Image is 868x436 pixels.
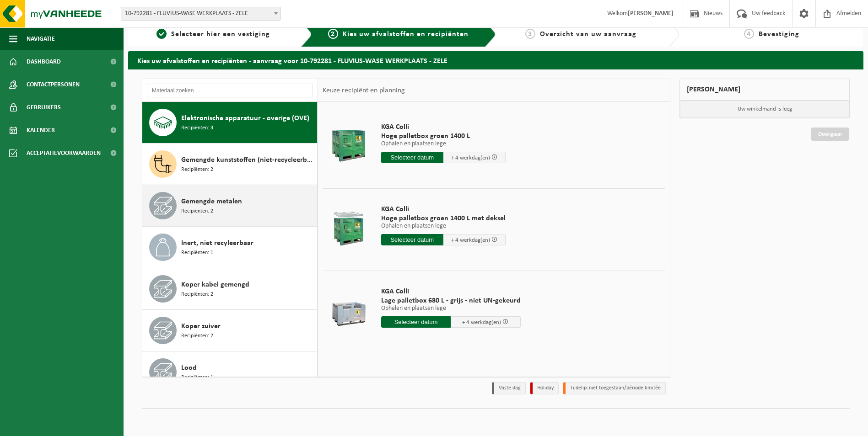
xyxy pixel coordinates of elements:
span: Overzicht van uw aanvraag [540,31,636,38]
li: Tijdelijk niet toegestaan/période limitée [563,382,666,394]
span: Contactpersonen [27,73,80,96]
h2: Kies uw afvalstoffen en recipiënten - aanvraag voor 10-792281 - FLUVIUS-WASE WERKPLAATS - ZELE [128,51,863,69]
span: Kalender [27,119,55,142]
span: Lage palletbox 680 L - grijs - niet UN-gekeurd [381,296,521,305]
span: Gemengde metalen [181,196,242,207]
span: KGA Colli [381,205,506,214]
a: 1Selecteer hier een vestiging [133,29,294,40]
span: Hoge palletbox groen 1400 L met deksel [381,214,506,223]
span: + 4 werkdag(en) [462,319,501,325]
li: Vaste dag [492,382,526,394]
span: Recipiënten: 1 [181,373,213,382]
button: Elektronische apparatuur - overige (OVE) Recipiënten: 3 [142,102,318,144]
span: Koper zuiver [181,321,221,332]
span: 4 [744,29,754,39]
li: Holiday [530,382,559,394]
span: Recipiënten: 3 [181,124,213,133]
span: Hoge palletbox groen 1400 L [381,132,506,141]
input: Selecteer datum [381,316,451,328]
span: Dashboard [27,50,61,73]
span: 2 [328,29,338,39]
input: Selecteer datum [381,152,443,163]
span: Recipiënten: 2 [181,165,213,174]
p: Ophalen en plaatsen lege [381,305,521,312]
span: KGA Colli [381,287,521,296]
a: Doorgaan [811,128,849,141]
span: + 4 werkdag(en) [451,237,490,243]
button: Inert, niet recyleerbaar Recipiënten: 1 [142,227,318,268]
button: Gemengde kunststoffen (niet-recycleerbaar), exclusief PVC Recipiënten: 2 [142,144,318,185]
span: Lood [181,362,197,373]
span: Inert, niet recyleerbaar [181,238,253,249]
button: Koper kabel gemengd Recipiënten: 2 [142,268,318,310]
button: Gemengde metalen Recipiënten: 2 [142,185,318,227]
span: Recipiënten: 2 [181,290,213,299]
p: Ophalen en plaatsen lege [381,223,506,229]
span: Navigatie [27,27,55,50]
span: 1 [156,29,167,39]
span: + 4 werkdag(en) [451,155,490,161]
span: Koper kabel gemengd [181,279,249,290]
span: Recipiënten: 2 [181,332,213,340]
span: Selecteer hier een vestiging [171,31,270,38]
span: Elektronische apparatuur - overige (OVE) [181,113,309,124]
input: Selecteer datum [381,234,443,245]
strong: [PERSON_NAME] [628,10,674,17]
div: Keuze recipiënt en planning [318,79,410,102]
span: Gebruikers [27,96,61,119]
span: Bevestiging [759,31,799,38]
span: 10-792281 - FLUVIUS-WASE WERKPLAATS - ZELE [121,7,280,20]
button: Koper zuiver Recipiënten: 2 [142,310,318,351]
p: Uw winkelmand is leeg [680,101,849,118]
span: KGA Colli [381,122,506,132]
span: 3 [525,29,535,39]
input: Materiaal zoeken [147,84,313,97]
span: Gemengde kunststoffen (niet-recycleerbaar), exclusief PVC [181,154,315,165]
div: [PERSON_NAME] [679,79,850,101]
span: 10-792281 - FLUVIUS-WASE WERKPLAATS - ZELE [121,7,281,21]
button: Lood Recipiënten: 1 [142,351,318,393]
p: Ophalen en plaatsen lege [381,141,506,147]
span: Recipiënten: 2 [181,207,213,216]
span: Kies uw afvalstoffen en recipiënten [343,31,469,38]
span: Acceptatievoorwaarden [27,142,101,165]
span: Recipiënten: 1 [181,249,213,257]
